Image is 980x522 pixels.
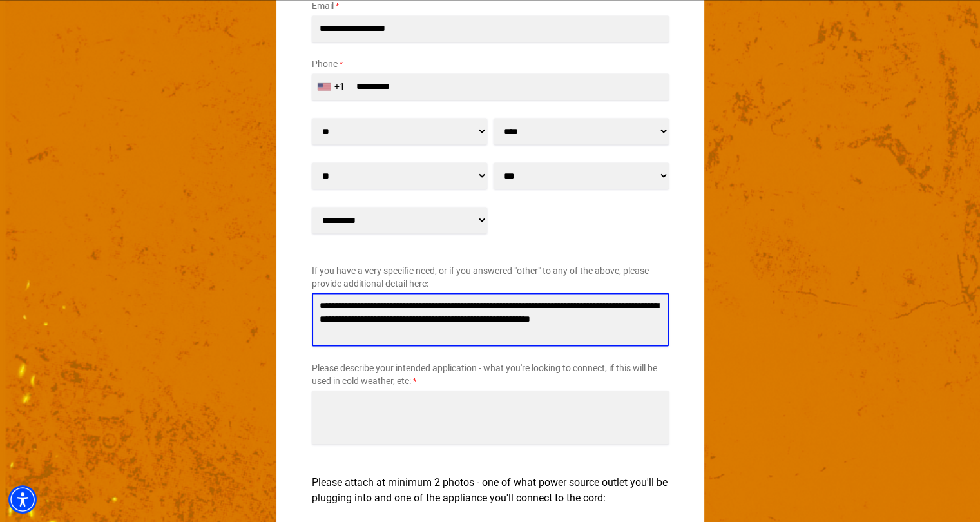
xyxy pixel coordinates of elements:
div: +1 [334,80,345,93]
div: Accessibility Menu [8,485,37,514]
span: If you have a very specific need, or if you answered "other" to any of the above, please provide ... [312,266,649,289]
div: United States: +1 [312,74,352,99]
span: Please describe your intended application - what you're looking to connect, if this will be used ... [312,363,657,386]
span: Phone [312,59,338,69]
span: Email [312,1,334,11]
p: Please attach at minimum 2 photos - one of what power source outlet you'll be plugging into and o... [312,475,669,506]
